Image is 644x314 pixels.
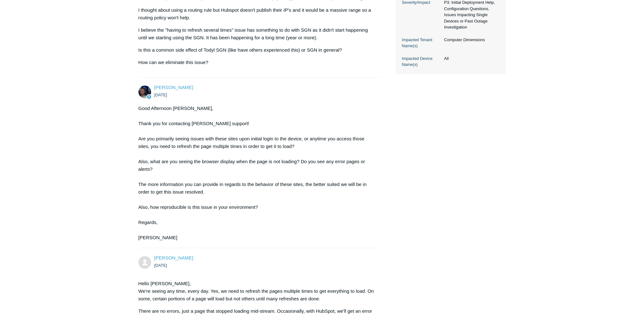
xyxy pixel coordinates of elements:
[441,37,500,43] dd: Computer Dimensions
[402,37,441,49] dt: Impacted Tenant Name(s)
[154,93,167,97] time: 07/18/2025, 14:20
[138,280,375,303] p: Hello [PERSON_NAME], We're seeing any time, every day. Yes, we need to refresh the pages multiple...
[154,255,193,260] a: [PERSON_NAME]
[138,105,375,241] div: Good Afternoon [PERSON_NAME], Thank you for contacting [PERSON_NAME] support! Are you primarily s...
[441,55,500,62] dd: All
[154,85,193,90] span: Connor Davis
[402,55,441,68] dt: Impacted Device Name(s)
[154,255,193,260] span: Jeff Weinman
[138,26,375,42] p: I believe the "having to refresh several times" issue has something to do with SGN as it didn't s...
[138,46,375,54] p: Is this a common side effect of Todyl SGN (like have others experienced this) or SGN in general?
[154,263,167,268] time: 07/18/2025, 14:47
[138,59,375,66] p: How can we eliminate this issue?
[154,85,193,90] a: [PERSON_NAME]
[138,6,375,22] p: I thought about using a routing rule but Hubspot doesn't publish their IP's and it would be a mas...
